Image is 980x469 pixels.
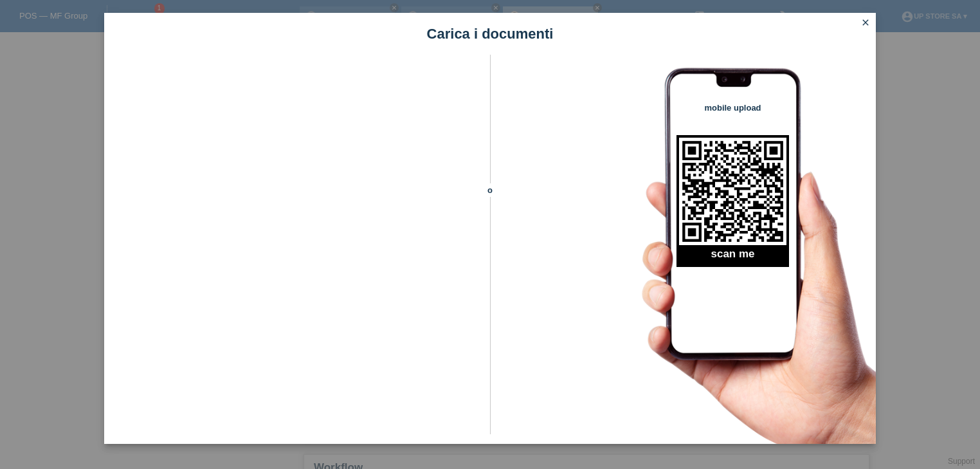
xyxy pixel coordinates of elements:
[676,103,789,113] h4: mobile upload
[676,248,789,267] h2: scan me
[123,87,467,409] iframe: Upload
[857,16,874,31] a: close
[467,183,513,197] span: o
[104,26,876,42] h1: Carica i documenti
[860,17,871,28] i: close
